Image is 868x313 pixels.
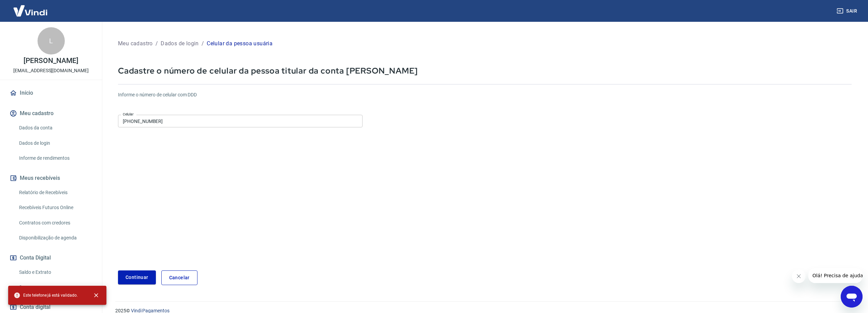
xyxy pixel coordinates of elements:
[118,270,156,284] button: Continuar
[118,65,852,76] p: Cadastre o número de celular da pessoa titular da conta [PERSON_NAME]
[156,40,158,48] p: /
[16,136,94,150] a: Dados de login
[14,292,78,299] span: Este telefone já está validado.
[16,280,94,294] a: Saque
[16,216,94,230] a: Contratos com credores
[16,201,94,215] a: Recebíveis Futuros Online
[38,27,65,54] div: L
[118,40,153,48] p: Meu cadastro
[202,40,204,48] p: /
[207,40,273,48] p: Celular da pessoa usuária
[16,186,94,200] a: Relatório de Recebíveis
[161,270,197,285] a: Cancelar
[808,268,863,283] iframe: Mensagem da empresa
[89,288,104,303] button: close
[13,67,89,74] p: [EMAIL_ADDRESS][DOMAIN_NAME]
[8,171,94,186] button: Meus recebíveis
[20,302,50,312] span: Conta digital
[8,250,94,265] button: Conta Digital
[16,151,94,165] a: Informe de rendimentos
[8,106,94,121] button: Meu cadastro
[118,91,852,98] h6: Informe o número de celular com DDD
[16,265,94,279] a: Saldo e Extrato
[16,121,94,135] a: Dados da conta
[8,85,94,100] a: Início
[16,231,94,245] a: Disponibilização de agenda
[123,112,134,117] label: Celular
[792,269,806,283] iframe: Fechar mensagem
[4,5,57,10] span: Olá! Precisa de ajuda?
[841,286,863,308] iframe: Botão para abrir a janela de mensagens
[24,57,78,64] p: [PERSON_NAME]
[835,5,860,17] button: Sair
[8,0,53,21] img: Vindi
[161,40,199,48] p: Dados de login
